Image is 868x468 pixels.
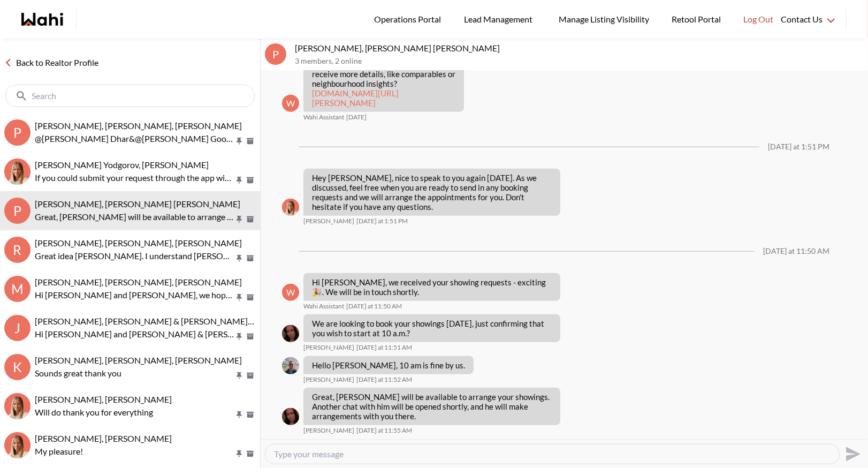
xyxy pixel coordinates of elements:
[35,171,234,184] p: If you could submit your request through the app with your preferred date and time, I can look in...
[356,343,412,352] time: 2025-09-15T15:51:41.626Z
[356,375,412,384] time: 2025-09-15T15:52:14.957Z
[35,445,234,458] p: My pleasure!
[282,95,299,112] div: W
[4,158,31,185] img: D
[282,408,299,425] div: Alicia Malette
[4,119,31,146] div: P
[274,449,831,459] textarea: Type your message
[265,43,286,65] div: P
[312,88,399,108] a: [DOMAIN_NAME][URL][PERSON_NAME]
[312,277,552,297] p: Hi [PERSON_NAME], we received your showing requests - exciting . We will be in touch shortly.
[4,432,31,458] div: TIGRAN ARUSTAMYAN, Michelle
[35,277,242,287] span: [PERSON_NAME], [PERSON_NAME], [PERSON_NAME]
[282,284,299,301] div: W
[555,12,652,26] span: Manage Listing Visibility
[4,354,31,380] div: K
[303,113,344,122] span: Wahi Assistant
[35,406,234,419] p: Will do thank you for everything
[4,237,31,263] div: R
[4,276,31,302] div: M
[35,328,234,341] p: Hi [PERSON_NAME] and [PERSON_NAME] & [PERSON_NAME], we hope you enjoyed your showings! Did the pr...
[234,254,244,263] button: Pin
[245,176,256,185] button: Archive
[303,375,354,384] span: [PERSON_NAME]
[303,302,344,311] span: Wahi Assistant
[303,426,354,435] span: [PERSON_NAME]
[312,360,465,370] p: Hello [PERSON_NAME], 10 am is fine by us.
[356,426,412,435] time: 2025-09-15T15:55:24.323Z
[234,410,244,419] button: Pin
[21,13,63,26] a: Wahi homepage
[234,449,244,458] button: Pin
[346,302,402,311] time: 2025-09-15T15:50:03.353Z
[35,394,172,404] span: [PERSON_NAME], [PERSON_NAME]
[282,199,299,216] div: Michelle Ryckman
[35,250,234,262] p: Great idea [PERSON_NAME]. I understand [PERSON_NAME], I’m a believer in things falling into place...
[4,315,31,341] div: J
[356,217,408,225] time: 2025-09-11T17:51:09.391Z
[35,120,242,131] span: [PERSON_NAME], [PERSON_NAME], [PERSON_NAME]
[35,132,234,145] p: @[PERSON_NAME] Dhar&@[PERSON_NAME] Good morning this is [PERSON_NAME] here [PERSON_NAME] showing ...
[312,392,552,421] p: Great, [PERSON_NAME] will be available to arrange your showings. Another chat with him will be op...
[234,215,244,224] button: Pin
[234,293,244,302] button: Pin
[245,215,256,224] button: Archive
[303,217,354,225] span: [PERSON_NAME]
[4,393,31,419] img: K
[312,287,322,297] span: 🎉
[672,12,724,26] span: Retool Portal
[35,199,240,209] span: [PERSON_NAME], [PERSON_NAME] [PERSON_NAME]
[374,12,445,26] span: Operations Portal
[35,160,209,170] span: [PERSON_NAME] Yodgorov, [PERSON_NAME]
[312,173,552,212] p: Hey [PERSON_NAME], nice to speak to you again [DATE]. As we discussed, feel free when you are rea...
[35,210,234,223] p: Great, [PERSON_NAME] will be available to arrange your showings. Another chat with him will be op...
[303,343,354,352] span: [PERSON_NAME]
[282,357,299,374] div: Pranav Dhar
[282,199,299,216] img: M
[743,12,773,26] span: Log Out
[282,325,299,342] div: Alicia Malette
[245,254,256,263] button: Archive
[35,355,242,365] span: [PERSON_NAME], [PERSON_NAME], [PERSON_NAME]
[234,332,244,341] button: Pin
[4,198,31,224] div: P
[35,316,316,326] span: [PERSON_NAME], [PERSON_NAME] & [PERSON_NAME] [PERSON_NAME]
[840,442,864,466] button: Send
[245,137,256,146] button: Archive
[282,357,299,374] img: P
[312,319,552,338] p: We are looking to book your showings [DATE], just confirming that you wish to start at 10 a.m.?
[234,176,244,185] button: Pin
[245,371,256,380] button: Archive
[4,158,31,185] div: Damir Yodgorov, Michelle
[245,410,256,419] button: Archive
[35,238,242,248] span: [PERSON_NAME], [PERSON_NAME], [PERSON_NAME]
[32,90,231,101] input: Search
[295,57,864,66] p: 3 members , 2 online
[35,433,172,443] span: [PERSON_NAME], [PERSON_NAME]
[768,142,829,152] div: [DATE] at 1:51 PM
[4,393,31,419] div: Kathy Fratric, Michelle
[245,293,256,302] button: Archive
[282,408,299,425] img: A
[245,332,256,341] button: Archive
[763,247,829,256] div: [DATE] at 11:50 AM
[464,12,536,26] span: Lead Management
[245,449,256,458] button: Archive
[295,43,864,54] p: [PERSON_NAME], [PERSON_NAME] [PERSON_NAME]
[4,432,31,458] img: T
[282,325,299,342] img: A
[234,371,244,380] button: Pin
[234,137,244,146] button: Pin
[346,113,367,122] time: 2025-08-08T02:00:36.564Z
[35,289,234,301] p: Hi [PERSON_NAME] and [PERSON_NAME], we hope you enjoyed your showings! Did the properties meet yo...
[35,367,234,380] p: Sounds great thank you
